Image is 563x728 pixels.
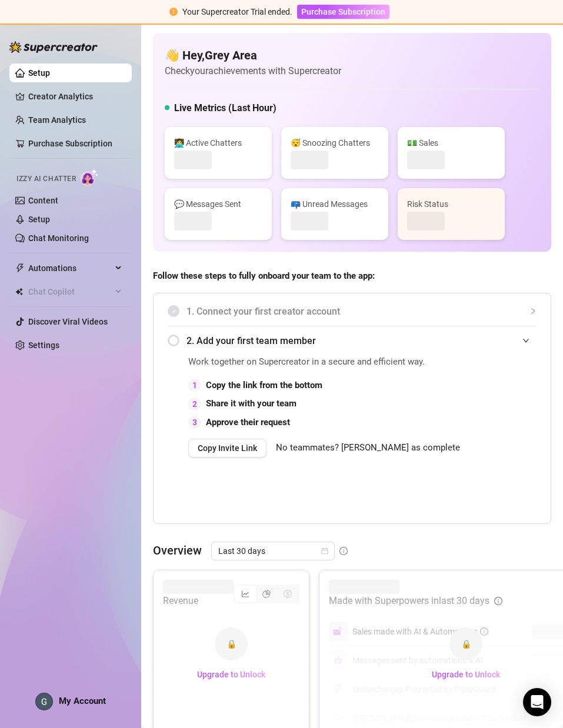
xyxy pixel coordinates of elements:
a: Creator Analytics [28,87,122,106]
div: 3 [188,416,201,429]
span: expanded [522,337,529,344]
span: Upgrade to Unlock [197,670,265,679]
span: collapsed [529,308,537,315]
a: Chat Monitoring [28,233,89,243]
a: Team Analytics [28,115,86,125]
h5: Live Metrics (Last Hour) [174,101,276,115]
a: Setup [28,68,50,78]
span: info-circle [339,547,348,555]
span: Chat Copilot [28,282,112,301]
img: logo-BBDzfeDw.svg [9,41,98,53]
span: Work together on Supercreator in a secure and efficient way. [188,355,460,369]
span: 2. Add your first team member [186,333,537,348]
div: 2 [188,398,201,410]
a: Setup [28,215,50,224]
div: 🔒 [215,627,248,660]
span: Last 30 days [218,542,328,560]
a: Purchase Subscription [297,7,389,16]
div: 👩‍💻 Active Chatters [174,136,262,149]
h4: 👋 Hey, Grey Area [165,47,341,64]
span: Upgrade to Unlock [432,670,500,679]
a: Settings [28,340,59,350]
a: Discover Viral Videos [28,317,108,326]
button: Copy Invite Link [188,439,266,457]
span: No teammates? [PERSON_NAME] as complete [276,441,460,455]
span: 1. Connect your first creator account [186,304,537,319]
img: Chat Copilot [15,288,23,296]
div: Risk Status [407,198,495,211]
span: calendar [321,547,328,555]
span: Automations [28,259,112,278]
span: thunderbolt [15,263,25,273]
div: 📪 Unread Messages [291,198,379,211]
strong: Copy the link from the bottom [206,380,322,390]
span: Purchase Subscription [301,7,385,16]
button: Upgrade to Unlock [188,665,275,684]
div: 1 [188,379,201,392]
div: 💵 Sales [407,136,495,149]
div: 💬 Messages Sent [174,198,262,211]
span: Copy Invite Link [198,443,257,453]
span: My Account [59,696,106,706]
img: AI Chatter [81,169,99,186]
div: 🔒 [449,627,482,660]
button: Purchase Subscription [297,5,389,19]
article: Check your achievements with Supercreator [165,64,341,78]
span: Your Supercreator Trial ended. [182,7,292,16]
article: Overview [153,542,202,559]
strong: Share it with your team [206,398,297,409]
a: Purchase Subscription [28,139,112,148]
div: Open Intercom Messenger [523,688,551,716]
img: ACg8ocICUf_-dvx2qlOpbkLknFBh2oDVW7Il7Ao7e8ja6v5yk2pzhQ=s96-c [36,693,52,710]
div: 2. Add your first team member [168,326,537,355]
span: Izzy AI Chatter [16,173,76,185]
a: Content [28,196,58,205]
strong: Follow these steps to fully onboard your team to the app: [153,271,375,281]
button: Upgrade to Unlock [422,665,509,684]
div: 😴 Snoozing Chatters [291,136,379,149]
strong: Approve their request [206,417,290,428]
div: 1. Connect your first creator account [168,297,537,326]
span: exclamation-circle [169,8,178,16]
